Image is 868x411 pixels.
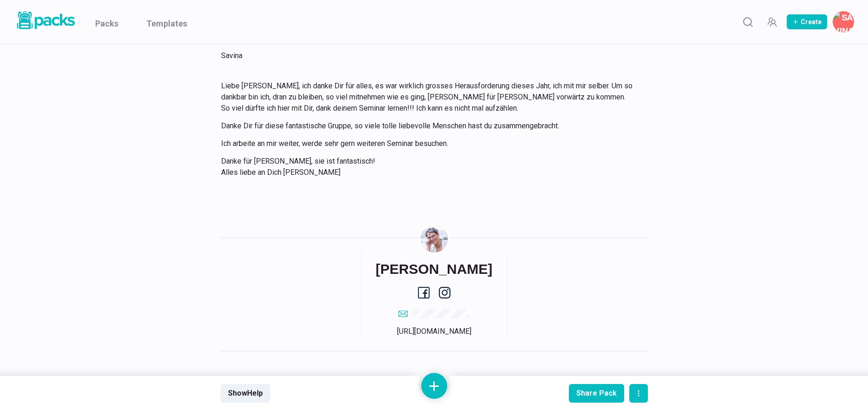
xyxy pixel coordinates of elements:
[221,50,636,61] p: Savina
[221,156,636,178] p: Danke für [PERSON_NAME], sie ist fantastisch! Alles liebe an Dich [PERSON_NAME]
[439,287,450,298] a: instagram
[376,261,493,278] h6: [PERSON_NAME]
[221,138,636,149] p: Ich arbeite an mir weiter, werde sehr gern weiteren Seminar besuchen.
[418,287,430,298] a: facebook
[398,308,470,319] a: email
[221,384,270,403] button: ShowHelp
[738,13,757,31] button: Search
[221,120,636,132] p: Danke Dir für diese fantastische Gruppe, so viele tolle liebevolle Menschen hast du zusammengebra...
[763,13,781,31] button: Manage Team Invites
[833,11,854,33] button: Savina Tilmann
[629,384,648,403] button: actions
[576,389,617,398] div: Share Pack
[569,384,624,403] button: Share Pack
[787,14,827,29] button: Create Pack
[14,9,77,34] a: Packs logo
[397,327,471,336] a: [URL][DOMAIN_NAME]
[421,225,448,252] img: Savina Tilmann
[14,9,77,31] img: Packs logo
[221,80,636,114] p: Liebe [PERSON_NAME], ich danke Dir für alles, es war wirklich grosses Herausforderung dieses Jahr...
